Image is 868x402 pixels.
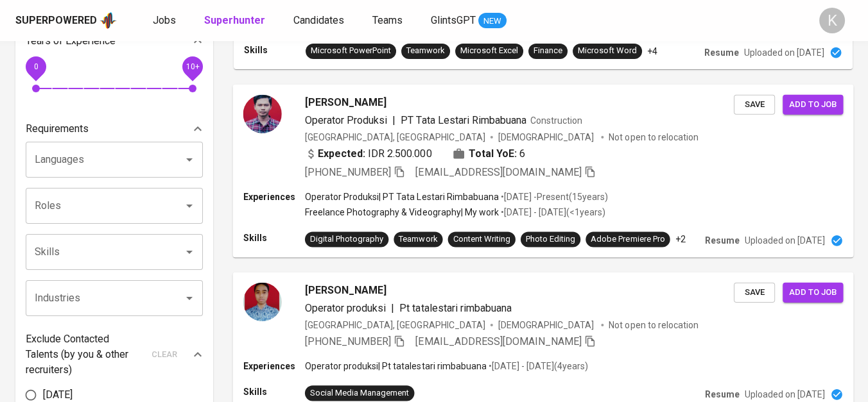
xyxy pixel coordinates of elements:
[100,11,117,30] img: app logo
[469,146,517,161] b: Total YoE:
[406,45,445,57] div: Teamwork
[305,301,386,314] span: Operator produksi
[305,360,487,373] p: Operator produksi | Pt tatalestari rimbabuana
[783,94,843,114] button: Add to job
[33,62,38,71] span: 0
[478,15,507,28] span: NEW
[26,116,203,142] div: Requirements
[305,113,387,126] span: Operator Produksi
[311,45,391,57] div: Microsoft PowerPoint
[234,85,853,257] a: [PERSON_NAME]Operator Produksi|PT Tata Lestari RimbabuanaConstruction[GEOGRAPHIC_DATA], [GEOGRAPH...
[534,45,562,57] div: Finance
[180,197,198,215] button: Open
[789,285,837,299] span: Add to job
[789,97,837,112] span: Add to job
[15,13,97,28] div: Superpowered
[783,282,843,302] button: Add to job
[293,13,347,29] a: Candidates
[578,45,637,57] div: Microsoft Word
[609,130,698,143] p: Not open to relocation
[244,44,306,56] p: Skills
[293,14,344,26] span: Candidates
[180,289,198,307] button: Open
[705,388,740,401] p: Resume
[153,13,178,29] a: Jobs
[415,335,582,348] span: [EMAIL_ADDRESS][DOMAIN_NAME]
[243,385,305,398] p: Skills
[26,331,203,378] div: Exclude Contacted Talents (by you & other recruiters)clear
[734,94,775,114] button: Save
[745,388,825,401] p: Uploaded on [DATE]
[647,45,657,58] p: +4
[399,233,437,246] div: Teamwork
[305,282,386,297] span: [PERSON_NAME]
[180,243,198,261] button: Open
[305,166,391,178] span: [PHONE_NUMBER]
[153,14,176,26] span: Jobs
[243,231,305,244] p: Skills
[243,360,305,373] p: Experiences
[180,151,198,169] button: Open
[305,94,386,110] span: [PERSON_NAME]
[186,62,199,71] span: 10+
[499,206,605,219] p: • [DATE] - [DATE] ( <1 years )
[243,282,282,321] img: abdc3fce688677b2946edc585a7d458e.jpg
[372,13,405,29] a: Teams
[740,97,768,112] span: Save
[372,14,403,26] span: Teams
[305,146,432,161] div: IDR 2.500.000
[431,13,507,29] a: GlintsGPT NEW
[401,113,526,126] span: PT Tata Lestari Rimbabuana
[498,319,596,331] span: [DEMOGRAPHIC_DATA]
[399,301,512,314] span: Pt tatalestari rimbabuana
[391,300,394,315] span: |
[431,14,476,26] span: GlintsGPT
[526,233,575,246] div: Photo Editing
[204,13,268,29] a: Superhunter
[204,14,265,26] b: Superhunter
[305,130,485,143] div: [GEOGRAPHIC_DATA], [GEOGRAPHIC_DATA]
[305,319,485,331] div: [GEOGRAPHIC_DATA], [GEOGRAPHIC_DATA]
[453,233,510,246] div: Content Writing
[740,285,768,299] span: Save
[415,166,582,178] span: [EMAIL_ADDRESS][DOMAIN_NAME]
[310,233,383,246] div: Digital Photography
[745,234,825,247] p: Uploaded on [DATE]
[305,335,391,348] span: [PHONE_NUMBER]
[318,146,365,161] b: Expected:
[609,319,698,331] p: Not open to relocation
[530,115,582,125] span: Construction
[675,233,686,246] p: +2
[392,112,395,128] span: |
[26,331,144,378] p: Exclude Contacted Talents (by you & other recruiters)
[305,206,499,219] p: Freelance Photography & Videography | My work
[705,234,740,247] p: Resume
[744,46,824,59] p: Uploaded on [DATE]
[310,387,409,399] div: Social Media Management
[243,190,305,203] p: Experiences
[26,121,89,137] p: Requirements
[460,45,518,57] div: Microsoft Excel
[498,130,596,143] span: [DEMOGRAPHIC_DATA]
[26,28,203,54] div: Years of Experience
[305,190,499,203] p: Operator Produksi | PT Tata Lestari Rimbabuana
[819,8,845,33] div: K
[15,11,117,30] a: Superpoweredapp logo
[487,360,588,373] p: • [DATE] - [DATE] ( 4 years )
[499,190,609,203] p: • [DATE] - Present ( 15 years )
[591,233,664,246] div: Adobe Premiere Pro
[704,46,739,59] p: Resume
[26,33,116,49] p: Years of Experience
[243,94,282,133] img: 561ed87dddef0fcedc5748bc42f4fbab.jpg
[734,282,775,302] button: Save
[519,146,525,161] span: 6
